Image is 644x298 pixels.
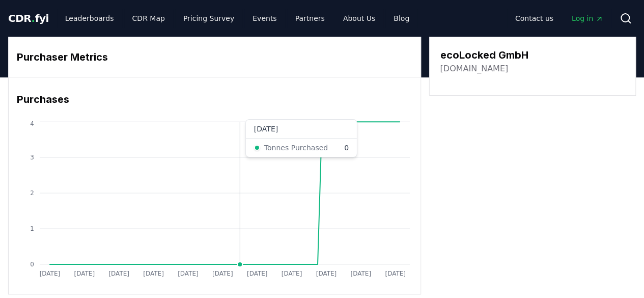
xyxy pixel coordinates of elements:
[124,9,173,28] a: CDR Map
[57,9,122,28] a: Leaderboards
[143,270,164,277] tspan: [DATE]
[8,12,49,24] span: CDR fyi
[30,189,34,197] tspan: 2
[440,47,528,63] h3: ecoLocked GmbH
[30,154,34,161] tspan: 3
[282,270,302,277] tspan: [DATE]
[57,9,417,28] nav: Main
[175,9,242,28] a: Pricing Survey
[17,49,412,65] h3: Purchaser Metrics
[30,261,34,268] tspan: 0
[32,12,35,24] span: .
[108,270,129,277] tspan: [DATE]
[30,120,34,127] tspan: 4
[385,270,406,277] tspan: [DATE]
[564,9,611,28] a: Log in
[507,9,562,28] a: Contact us
[17,92,412,107] h3: Purchases
[351,270,372,277] tspan: [DATE]
[30,225,34,232] tspan: 1
[335,9,383,28] a: About Us
[247,270,268,277] tspan: [DATE]
[316,270,337,277] tspan: [DATE]
[287,9,333,28] a: Partners
[40,270,61,277] tspan: [DATE]
[385,9,417,28] a: Blog
[178,270,199,277] tspan: [DATE]
[572,13,603,23] span: Log in
[74,270,95,277] tspan: [DATE]
[8,11,49,25] a: CDR.fyi
[212,270,233,277] tspan: [DATE]
[507,9,611,28] nav: Main
[440,63,508,75] a: [DOMAIN_NAME]
[244,9,285,28] a: Events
